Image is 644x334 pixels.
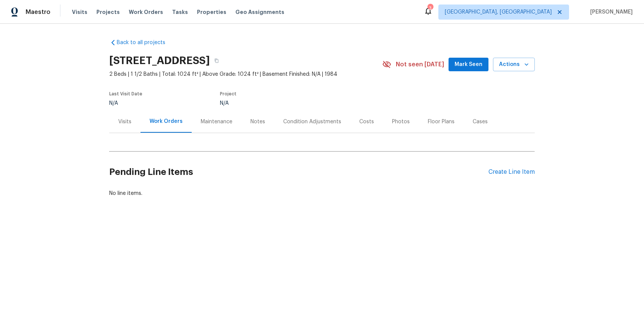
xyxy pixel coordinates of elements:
[129,8,163,16] span: Work Orders
[283,118,341,126] div: Condition Adjustments
[72,8,87,16] span: Visits
[210,54,223,67] button: Copy Address
[499,60,529,69] span: Actions
[235,8,284,16] span: Geo Assignments
[26,8,50,16] span: Maestro
[172,9,188,15] span: Tasks
[427,5,433,12] div: 3
[118,118,131,126] div: Visits
[109,70,382,78] span: 2 Beds | 1 1/2 Baths | Total: 1024 ft² | Above Grade: 1024 ft² | Basement Finished: N/A | 1984
[493,58,535,72] button: Actions
[220,101,365,106] div: N/A
[150,118,183,125] div: Work Orders
[109,190,535,197] div: No line items.
[109,92,142,96] span: Last Visit Date
[220,92,237,96] span: Project
[445,8,552,16] span: [GEOGRAPHIC_DATA], [GEOGRAPHIC_DATA]
[488,169,535,176] div: Create Line Item
[109,155,488,190] h2: Pending Line Items
[109,39,182,46] a: Back to all projects
[250,118,265,126] div: Notes
[455,60,482,69] span: Mark Seen
[197,8,226,16] span: Properties
[587,8,633,16] span: [PERSON_NAME]
[359,118,374,126] div: Costs
[473,118,488,126] div: Cases
[201,118,232,126] div: Maintenance
[449,58,488,72] button: Mark Seen
[392,118,410,126] div: Photos
[109,101,142,106] div: N/A
[109,57,210,64] h2: [STREET_ADDRESS]
[96,8,120,16] span: Projects
[396,61,444,68] span: Not seen [DATE]
[428,118,455,126] div: Floor Plans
